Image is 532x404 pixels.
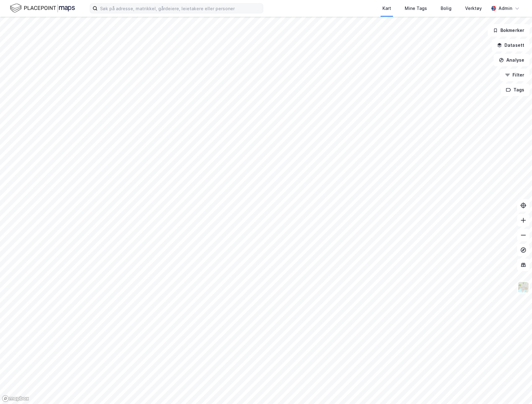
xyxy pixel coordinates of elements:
[10,3,75,14] img: logo.f888ab2527a4732fd821a326f86c7f29.svg
[501,374,532,404] iframe: Chat Widget
[499,5,512,12] div: Admin
[98,4,263,13] input: Søk på adresse, matrikkel, gårdeiere, leietakere eller personer
[441,5,451,12] div: Bolig
[405,5,427,12] div: Mine Tags
[465,5,482,12] div: Verktøy
[382,5,391,12] div: Kart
